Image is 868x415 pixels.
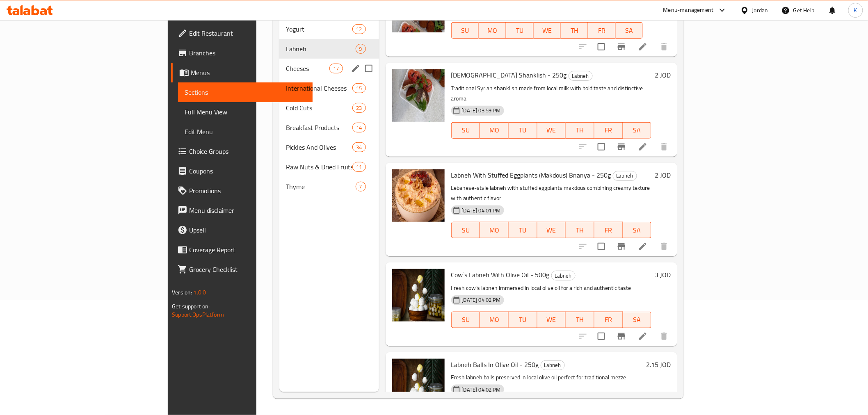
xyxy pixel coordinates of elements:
span: [DATE] 04:01 PM [459,207,504,214]
h6: 2.15 JOD [646,359,671,370]
span: Select to update [593,328,610,345]
span: Labneh [613,171,637,180]
span: Select to update [593,238,610,255]
span: Menu disclaimer [189,205,306,215]
h6: 2 JOD [655,169,671,181]
span: Labneh Balls In Olive Oil - 250g [451,358,539,371]
span: Edit Menu [185,127,306,137]
a: Upsell [171,220,313,240]
span: Menus [191,68,306,78]
button: MO [479,22,506,39]
button: SU [451,312,480,328]
button: SU [451,22,479,39]
span: Promotions [189,186,306,196]
a: Promotions [171,181,313,201]
button: FR [588,22,616,39]
div: Raw Nuts & Dried Fruits11 [279,157,379,177]
span: WE [537,25,558,36]
span: Cow`s Labneh With Olive Oil - 500g [451,269,550,281]
span: TH [569,124,591,136]
span: TU [512,224,534,236]
a: Edit menu item [638,242,648,251]
span: 1.0.0 [193,287,206,298]
button: SU [451,122,480,139]
span: 17 [330,65,342,73]
span: Breakfast Products [286,123,352,132]
h6: 2 JOD [655,69,671,81]
span: 12 [353,25,365,33]
div: items [352,162,365,172]
span: SA [619,25,640,36]
span: SA [626,224,649,236]
span: Labneh With Stuffed Eggplants (Makdous) Bnanya - 250g [451,169,611,181]
button: SA [623,122,652,139]
span: K [854,6,857,15]
span: Coverage Report [189,245,306,255]
span: Get support on: [172,301,210,312]
span: 15 [353,84,365,92]
button: delete [654,37,674,57]
div: items [352,103,365,113]
span: FR [598,314,620,326]
span: SU [455,25,476,36]
div: Jordan [752,6,768,15]
div: Cheeses17edit [279,59,379,78]
button: SA [623,222,652,238]
div: Thyme [286,182,355,192]
a: Menus [171,63,313,82]
div: items [352,123,365,132]
span: SU [455,124,477,136]
span: 7 [356,183,365,191]
span: FR [598,124,620,136]
span: TU [512,124,534,136]
nav: Menu sections [279,16,379,200]
span: Version: [172,287,192,298]
p: Fresh cow`s labneh immersed in local olive oil for a rich and authentic taste [451,283,651,293]
span: Coupons [189,166,306,176]
a: Full Menu View [178,102,313,122]
span: TH [569,314,591,326]
span: Labneh [569,71,592,81]
a: Sections [178,82,313,102]
span: Raw Nuts & Dried Fruits [286,162,352,172]
div: Menu-management [663,5,714,15]
button: Branch-specific-item [612,137,631,157]
span: FR [592,25,612,36]
button: FR [594,222,623,238]
button: MO [480,122,509,139]
button: TH [566,222,594,238]
button: TH [561,22,588,39]
div: Breakfast Products14 [279,118,379,137]
span: [DATE] 03:59 PM [459,107,504,114]
span: FR [598,224,620,236]
button: SA [616,22,643,39]
span: SU [455,224,477,236]
button: delete [654,137,674,157]
span: Grocery Checklist [189,265,306,274]
div: Labneh [613,171,637,181]
img: Syrian Shanklish - 250g [392,69,445,122]
span: Upsell [189,225,306,235]
span: Pickles And Olives [286,142,352,152]
a: Choice Groups [171,141,313,161]
span: Labneh [552,271,575,280]
button: WE [537,312,566,328]
a: Edit menu item [638,142,648,152]
span: Cold Cuts [286,103,352,113]
div: Labneh [541,360,565,370]
a: Edit Menu [178,122,313,141]
span: MO [483,124,505,136]
span: Choice Groups [189,146,306,156]
span: Select to update [593,138,610,155]
span: International Cheeses [286,83,352,93]
span: 34 [353,144,365,151]
p: Traditional Syrian shanklish made from local milk with bold taste and distinctive aroma [451,83,651,104]
button: SU [451,222,480,238]
button: TU [509,122,537,139]
button: SA [623,312,652,328]
button: TU [509,312,537,328]
a: Support.OpsPlatform [172,309,224,320]
div: items [352,24,365,34]
span: TH [569,224,591,236]
button: Branch-specific-item [612,237,631,256]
